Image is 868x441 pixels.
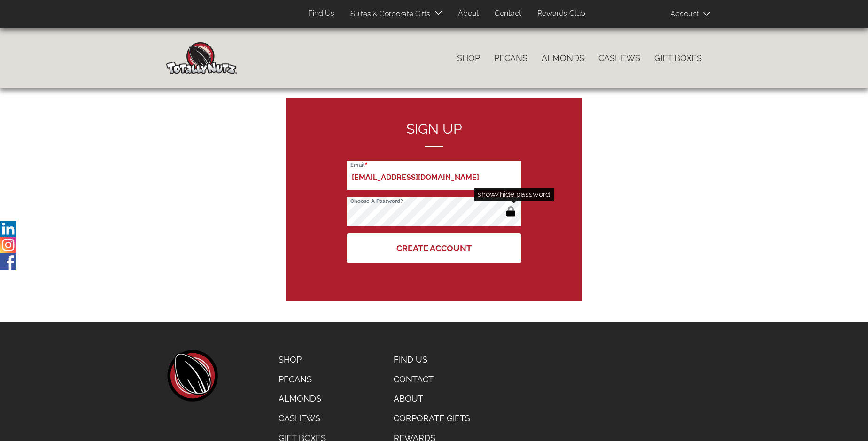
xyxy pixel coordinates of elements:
[387,389,479,409] a: About
[450,48,487,68] a: Shop
[166,350,218,402] a: home
[387,370,479,389] a: Contact
[387,409,479,428] a: Corporate Gifts
[535,48,591,68] a: Almonds
[488,5,528,23] a: Contact
[347,233,521,263] button: Create Account
[271,409,333,428] a: Cashews
[343,5,433,23] a: Suites & Corporate Gifts
[347,121,521,147] h2: Sign up
[647,48,709,68] a: Gift Boxes
[474,188,554,201] div: show/hide password
[271,350,333,370] a: Shop
[271,370,333,389] a: Pecans
[487,48,535,68] a: Pecans
[530,5,592,23] a: Rewards Club
[451,5,486,23] a: About
[271,389,333,409] a: Almonds
[387,350,479,370] a: Find Us
[166,42,237,74] img: Home
[591,48,647,68] a: Cashews
[347,161,521,190] input: Email
[301,5,341,23] a: Find Us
